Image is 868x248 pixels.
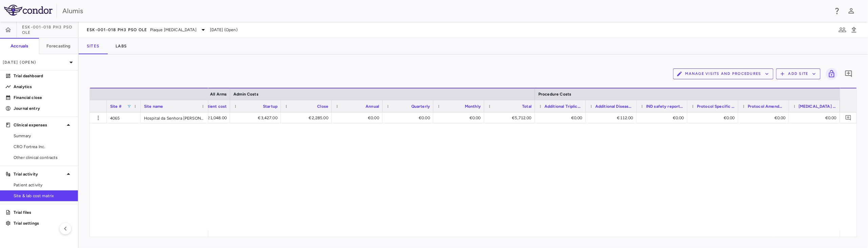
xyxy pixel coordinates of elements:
[14,154,73,161] span: Other clinical contracts
[646,104,684,109] span: IND safety reports, per report
[544,104,582,109] span: Additional Triplicate 12-lead [MEDICAL_DATA]
[236,112,277,123] div: €3,427.00
[150,27,197,33] span: Plaque [MEDICAL_DATA]
[14,193,73,199] span: Site & lab cost matrix
[643,112,684,123] div: €0.00
[845,115,852,121] svg: Add comment
[14,105,73,111] p: Journal entry
[317,104,328,109] span: Close
[14,95,73,101] p: Financial close
[79,38,107,54] button: Sites
[192,104,227,109] span: Total patient cost
[490,112,532,123] div: €5,712.00
[141,112,208,123] div: Hospital da Senhora [PERSON_NAME]
[823,68,838,80] span: You do not have permission to lock or unlock grids
[263,104,277,109] span: Startup
[14,182,73,188] span: Patient activity
[844,113,853,122] button: Add comment
[845,70,853,78] svg: Add comment
[46,43,71,49] h6: Forecasting
[4,5,53,16] img: logo-full-BYUhSk78.svg
[14,133,73,139] span: Summary
[107,38,135,54] button: Labs
[87,27,147,33] span: ESK-001-018 Ph3 PsO OLE
[673,68,773,79] button: Manage Visits and Procedures
[748,104,786,109] span: Protocol Amendment Fee
[14,209,73,215] p: Trial files
[14,84,73,90] p: Analytics
[541,112,582,123] div: €0.00
[843,68,854,80] button: Add comment
[62,6,829,16] div: Alumis
[287,112,328,123] div: €2,285.00
[366,104,379,109] span: Annual
[210,27,237,33] span: [DATE] (Open)
[14,220,73,226] p: Trial settings
[14,122,64,128] p: Clinical expenses
[697,104,735,109] span: Protocol Specific Training (per attendee)
[389,112,430,123] div: €0.00
[14,73,73,79] p: Trial dashboard
[14,171,64,177] p: Trial activity
[11,43,28,49] h6: Accruals
[411,104,430,109] span: Quarterly
[107,112,141,123] div: 4065
[795,112,836,123] div: €0.00
[110,104,122,109] span: Site #
[439,112,481,123] div: €0.00
[338,112,379,123] div: €0.00
[14,144,73,150] span: CRO Fortrea Inc.
[694,112,735,123] div: €0.00
[592,112,633,123] div: €112.00
[3,59,67,65] p: [DATE] (Open)
[22,24,78,35] span: ESK-001-018 Ph3 PsO OLE
[233,92,259,97] span: Admin Costs
[522,104,532,109] span: Total
[595,104,633,109] span: Additional Disease Activity Skin Assessments
[799,104,836,109] span: [MEDICAL_DATA] including interpretation and report- PA View
[744,112,786,123] div: €0.00
[144,104,163,109] span: Site name
[776,68,821,79] button: Add Site
[210,92,227,97] span: All Arms
[465,104,481,109] span: Monthly
[538,92,571,97] span: Procedure Costs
